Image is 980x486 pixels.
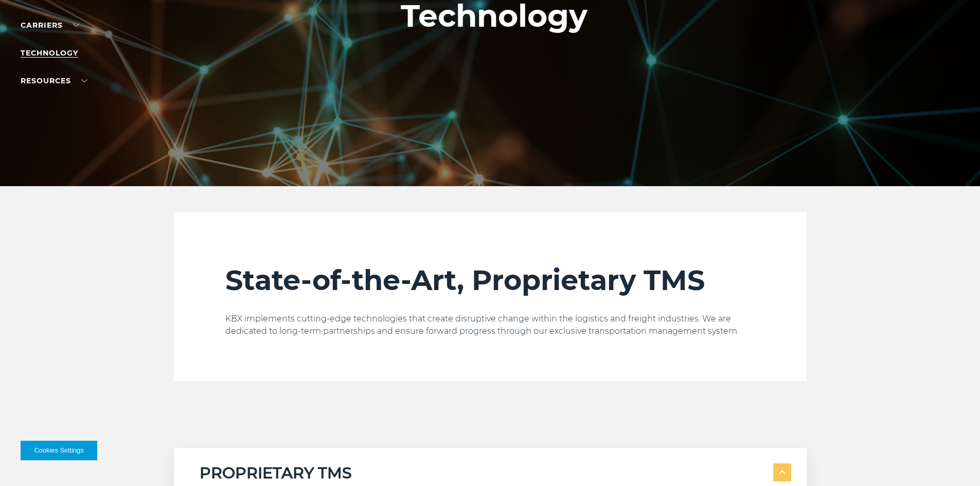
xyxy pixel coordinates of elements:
button: Cookies Settings [21,441,97,460]
a: Technology [21,48,78,58]
h5: PROPRIETARY TMS [200,463,352,483]
h2: State-of-the-Art, Proprietary TMS [225,263,755,297]
a: Carriers [21,21,79,30]
a: RESOURCES [21,76,87,85]
p: KBX implements cutting-edge technologies that create disruptive change within the logistics and f... [225,313,755,337]
img: arrow [779,470,786,474]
